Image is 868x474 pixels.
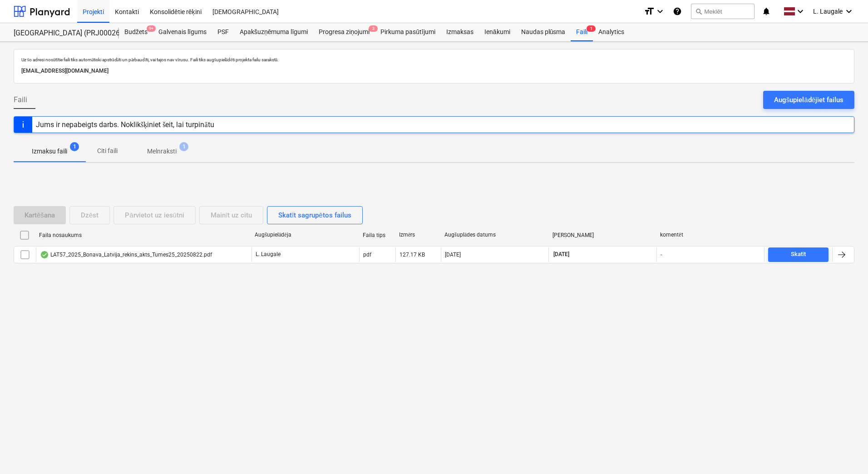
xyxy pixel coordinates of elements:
[21,66,847,76] p: [EMAIL_ADDRESS][DOMAIN_NAME]
[763,91,854,109] button: Augšupielādējiet failus
[661,252,662,258] div: -
[571,23,593,41] a: Faili1
[843,6,854,17] i: keyboard_arrow_down
[571,23,593,41] div: Faili
[147,25,156,32] span: 9+
[673,6,682,17] i: Zināšanu pamats
[399,252,425,258] div: 127.17 KB
[768,247,829,262] button: Skatīt
[119,23,153,41] a: Budžets9+
[593,23,630,41] a: Analytics
[153,23,212,41] a: Galvenais līgums
[313,23,375,41] div: Progresa ziņojumi
[147,147,177,156] p: Melnraksti
[791,249,806,260] div: Skatīt
[655,6,666,17] i: keyboard_arrow_down
[363,252,371,258] div: pdf
[234,23,313,41] a: Apakšuzņēmuma līgumi
[695,8,702,15] span: search
[660,232,761,238] div: komentēt
[96,146,118,156] p: Citi faili
[399,232,437,238] div: Izmērs
[644,6,655,17] i: format_size
[14,29,108,38] div: [GEOGRAPHIC_DATA] (PRJ0002627, K-1 un K-2(2.kārta) 2601960
[823,430,868,474] iframe: Chat Widget
[36,120,214,129] div: Jums ir nepabeigts darbs. Noklikšķiniet šeit, lai turpinātu
[267,206,363,224] button: Skatīt sagrupētos failus
[516,23,571,41] a: Naudas plūsma
[21,57,847,63] p: Uz šo adresi nosūtītie faili tiks automātiski apstrādāti un pārbaudīti, vai tajos nav vīrusu. Fai...
[445,252,461,258] div: [DATE]
[479,23,516,41] a: Ienākumi
[119,23,153,41] div: Budžets
[179,142,188,151] span: 1
[444,232,545,238] div: Augšuplādes datums
[795,6,806,17] i: keyboard_arrow_down
[552,251,570,258] span: [DATE]
[256,251,281,258] p: L. Laugale
[375,23,441,41] a: Pirkuma pasūtījumi
[40,251,212,258] div: LAT57_2025_Bonava_Latvija_rekins_akts_Tumes25_20250822.pdf
[39,232,247,238] div: Faila nosaukums
[587,25,596,32] span: 1
[363,232,392,238] div: Faila tips
[212,23,234,41] a: PSF
[278,209,351,221] div: Skatīt sagrupētos failus
[14,94,27,105] span: Faili
[691,4,755,19] button: Meklēt
[762,6,771,17] i: notifications
[70,142,79,151] span: 1
[369,25,378,32] span: 3
[40,251,49,258] div: OCR pabeigts
[32,147,67,156] p: Izmaksu faili
[313,23,375,41] a: Progresa ziņojumi3
[255,232,355,238] div: Augšupielādēja
[813,8,843,15] span: L. Laugale
[774,94,843,106] div: Augšupielādējiet failus
[441,23,479,41] a: Izmaksas
[552,232,653,238] div: [PERSON_NAME]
